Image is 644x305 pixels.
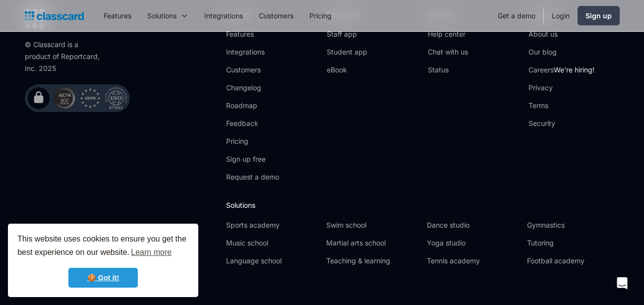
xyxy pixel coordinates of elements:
[527,238,619,248] a: Tutoring
[196,4,251,27] a: Integrations
[327,29,367,39] a: Staff app
[25,39,104,74] div: © Classcard is a product of Reportcard, Inc. 2025
[585,10,612,21] div: Sign up
[139,4,196,27] div: Solutions
[427,220,519,230] a: Dance studio
[226,238,318,248] a: Music school
[68,268,138,288] a: dismiss cookie message
[578,6,620,25] a: Sign up
[226,256,318,266] a: Language school
[428,29,468,39] a: Help center
[528,101,594,111] a: Terms
[301,4,340,27] a: Pricing
[25,9,84,23] a: home
[528,119,594,128] a: Security
[528,47,594,57] a: Our blog
[428,65,468,75] a: Status
[226,101,279,111] a: Roadmap
[327,65,367,75] a: eBook
[226,220,318,230] a: Sports academy
[326,220,418,230] a: Swim school
[226,83,279,93] a: Changelog
[251,4,301,27] a: Customers
[226,154,279,164] a: Sign up free
[17,233,189,260] span: This website uses cookies to ensure you get the best experience on our website.
[428,47,468,57] a: Chat with us
[527,256,619,266] a: Football academy
[326,238,418,248] a: Martial arts school
[226,119,279,128] a: Feedback
[226,136,279,146] a: Pricing
[226,65,279,75] a: Customers
[490,4,543,27] a: Get a demo
[327,47,367,57] a: Student app
[427,238,519,248] a: Yoga studio
[226,200,619,210] h2: Solutions
[326,256,418,266] a: Teaching & learning
[554,65,594,74] span: We're hiring!
[129,245,173,260] a: learn more about cookies
[527,220,619,230] a: Gymnastics
[96,4,139,27] a: Features
[226,47,279,57] a: Integrations
[528,65,594,75] a: CareersWe're hiring!
[8,224,198,297] div: cookieconsent
[226,172,279,182] a: Request a demo
[427,256,519,266] a: Tennis academy
[610,271,634,295] div: Open Intercom Messenger
[528,29,594,39] a: About us
[544,4,578,27] a: Login
[147,10,176,21] div: Solutions
[528,83,594,93] a: Privacy
[226,29,279,39] a: Features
